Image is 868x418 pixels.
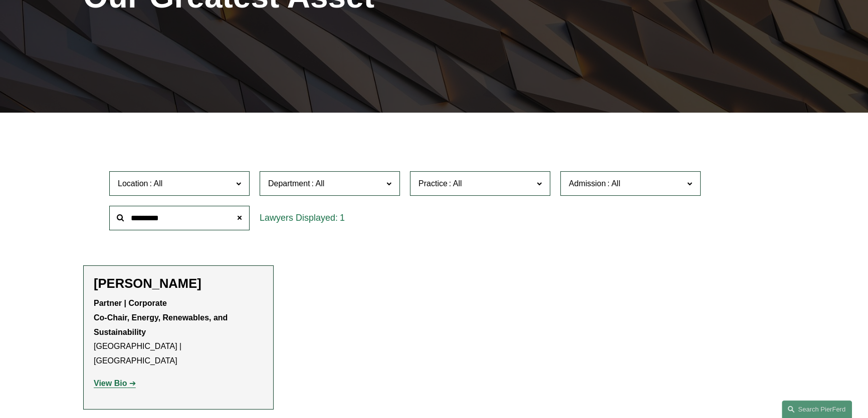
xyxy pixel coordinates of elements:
[94,379,127,387] strong: View Bio
[782,400,852,418] a: Search this site
[118,179,148,188] span: Location
[268,179,310,188] span: Department
[569,179,606,188] span: Admission
[340,213,345,223] span: 1
[94,296,263,368] p: [GEOGRAPHIC_DATA] | [GEOGRAPHIC_DATA]
[94,299,167,307] strong: Partner | Corporate
[94,276,263,291] h2: [PERSON_NAME]
[94,379,136,387] a: View Bio
[418,179,448,188] span: Practice
[94,313,230,336] strong: Co-Chair, Energy, Renewables, and Sustainability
